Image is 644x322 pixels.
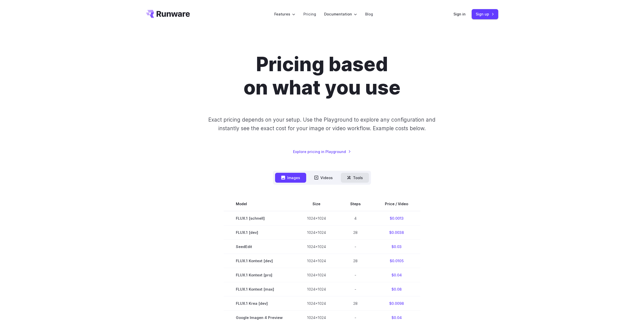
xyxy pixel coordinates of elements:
th: Model [224,197,295,211]
td: - [338,268,373,282]
td: 1024x1024 [295,268,338,282]
td: FLUX.1 Krea [dev] [224,296,295,311]
td: FLUX.1 [schnell] [224,211,295,225]
label: Documentation [324,11,357,17]
td: 28 [338,254,373,268]
td: - [338,240,373,254]
td: 1024x1024 [295,240,338,254]
h1: Pricing based on what you use [181,53,463,99]
p: Exact pricing depends on your setup. Use the Playground to explore any configuration and instantl... [199,116,445,132]
td: - [338,282,373,296]
td: FLUX.1 Kontext [pro] [224,268,295,282]
td: 4 [338,211,373,225]
a: Pricing [303,11,316,17]
td: FLUX.1 Kontext [dev] [224,254,295,268]
td: 1024x1024 [295,225,338,240]
td: $0.03 [373,240,420,254]
td: FLUX.1 Kontext [max] [224,282,295,296]
td: $0.04 [373,268,420,282]
td: SeedEdit [224,240,295,254]
a: Explore pricing in Playground [293,149,351,155]
a: Go to / [146,10,190,18]
button: Images [275,173,306,183]
label: Features [274,11,295,17]
a: Blog [365,11,373,17]
th: Price / Video [373,197,420,211]
td: 1024x1024 [295,254,338,268]
td: $0.0013 [373,211,420,225]
td: $0.08 [373,282,420,296]
td: 1024x1024 [295,282,338,296]
a: Sign up [472,9,498,19]
button: Videos [308,173,339,183]
td: 1024x1024 [295,211,338,225]
td: 1024x1024 [295,296,338,311]
td: FLUX.1 [dev] [224,225,295,240]
td: $0.0105 [373,254,420,268]
td: 28 [338,225,373,240]
td: $0.0038 [373,225,420,240]
td: 28 [338,296,373,311]
th: Size [295,197,338,211]
th: Steps [338,197,373,211]
button: Tools [341,173,369,183]
a: Sign in [453,11,466,17]
td: $0.0098 [373,296,420,311]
